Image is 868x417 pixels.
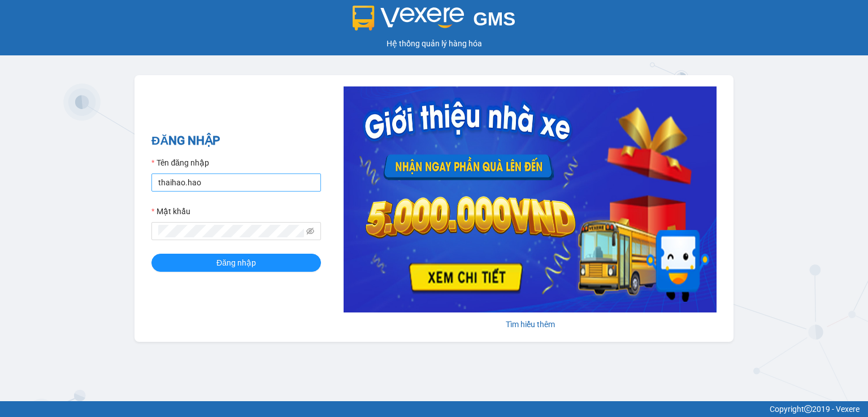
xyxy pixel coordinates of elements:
[151,157,209,169] label: Tên đăng nhập
[151,132,321,150] h2: ĐĂNG NHẬP
[804,405,812,413] span: copyright
[158,225,304,237] input: Mật khẩu
[344,318,717,331] div: Tìm hiểu thêm
[306,227,314,235] span: eye-invisible
[344,86,717,312] img: banner-0
[151,254,321,272] button: Đăng nhập
[3,37,865,50] div: Hệ thống quản lý hàng hóa
[151,205,190,218] label: Mật khẩu
[353,6,465,31] img: logo 2
[216,257,256,269] span: Đăng nhập
[353,17,516,26] a: GMS
[151,173,321,192] input: Tên đăng nhập
[473,8,515,29] span: GMS
[8,403,860,415] div: Copyright 2019 - Vexere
